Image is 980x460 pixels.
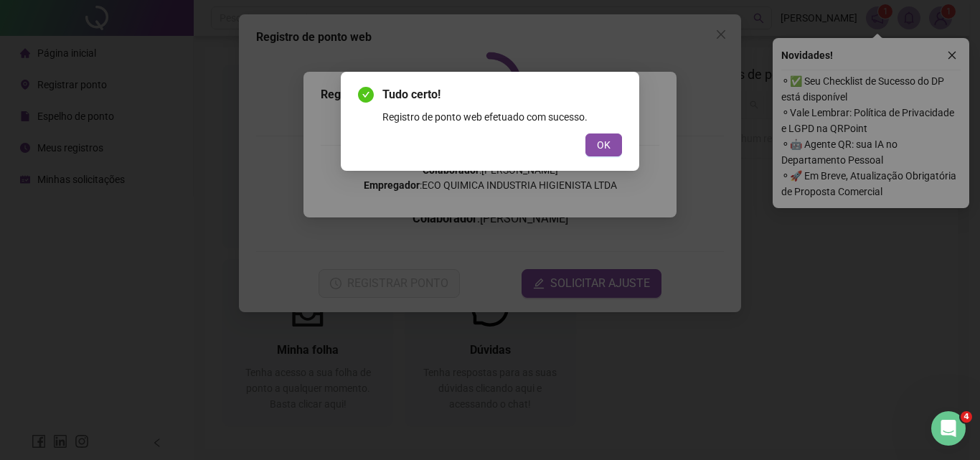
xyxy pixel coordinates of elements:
button: OK [585,133,622,156]
span: Tudo certo! [382,86,622,103]
span: 4 [961,411,972,423]
span: check-circle [358,87,374,103]
div: Registro de ponto web efetuado com sucesso. [382,109,622,125]
span: OK [597,137,611,153]
iframe: Intercom live chat [931,411,966,446]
